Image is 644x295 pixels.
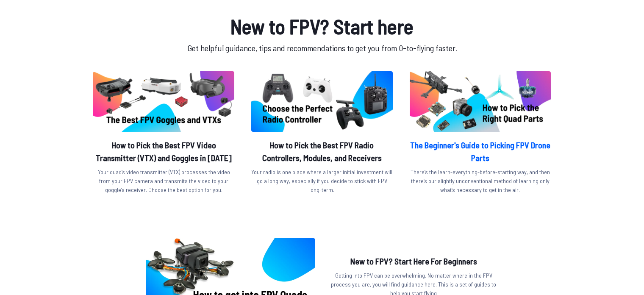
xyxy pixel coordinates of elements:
[329,255,498,267] h2: New to FPV? Start Here For Beginners
[251,167,392,194] p: Your radio is one place where a larger initial investment will go a long way, especially if you d...
[93,139,234,164] h2: How to Pick the Best FPV Video Transmitter (VTX) and Goggles in [DATE]
[410,71,551,132] img: image of post
[410,167,551,194] p: There’s the learn-everything-before-starting way, and then there’s our slightly unconventional me...
[251,139,392,164] h2: How to Pick the Best FPV Radio Controllers, Modules, and Receivers
[92,11,552,42] h1: New to FPV? Start here
[410,71,551,198] a: image of postThe Beginner's Guide to Picking FPV Drone PartsThere’s the learn-everything-before-s...
[93,167,234,194] p: Your quad’s video transmitter (VTX) processes the video from your FPV camera and transmits the vi...
[410,139,551,164] h2: The Beginner's Guide to Picking FPV Drone Parts
[251,71,392,198] a: image of postHow to Pick the Best FPV Radio Controllers, Modules, and ReceiversYour radio is one ...
[92,42,552,54] p: Get helpful guidance, tips and recommendations to get you from 0-to-flying faster.
[93,71,234,132] img: image of post
[93,71,234,198] a: image of postHow to Pick the Best FPV Video Transmitter (VTX) and Goggles in [DATE]Your quad’s vi...
[251,71,392,132] img: image of post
